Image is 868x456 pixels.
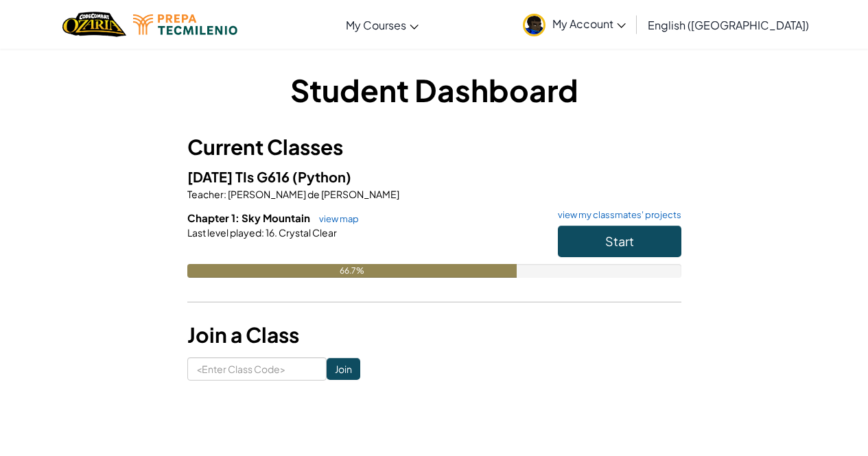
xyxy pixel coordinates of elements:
[516,3,633,46] a: My Account
[552,16,626,31] span: My Account
[187,211,312,224] span: Chapter 1: Sky Mountain
[292,168,351,185] span: (Python)
[226,188,399,200] span: [PERSON_NAME] de [PERSON_NAME]
[187,357,327,381] input: <Enter Class Code>
[641,6,816,43] a: English ([GEOGRAPHIC_DATA])
[277,226,337,239] span: Crystal Clear
[133,14,237,35] img: Tecmilenio logo
[346,18,406,32] span: My Courses
[187,320,681,350] h3: Join a Class
[62,10,126,38] a: Ozaria by CodeCombat logo
[187,69,681,111] h1: Student Dashboard
[261,226,264,239] span: :
[187,168,292,185] span: [DATE] TIs G616
[187,226,261,239] span: Last level played
[605,233,634,249] span: Start
[312,213,359,224] a: view map
[187,264,517,278] div: 66.7%
[187,132,681,163] h3: Current Classes
[551,211,681,219] a: view my classmates' projects
[187,188,224,200] span: Teacher
[224,188,226,200] span: :
[339,6,425,43] a: My Courses
[523,14,546,36] img: avatar
[327,358,360,380] input: Join
[62,10,126,38] img: Home
[264,226,277,239] span: 16.
[648,18,809,32] span: English ([GEOGRAPHIC_DATA])
[558,226,681,257] button: Start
